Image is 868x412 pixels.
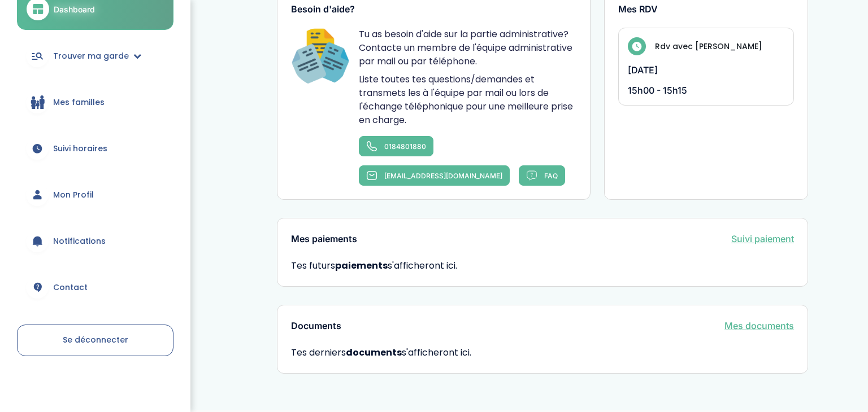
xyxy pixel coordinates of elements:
p: 15h00 - 15h15 [628,85,785,96]
a: Mes documents [724,319,794,332]
span: Tes derniers s'afficheront ici. [291,346,794,360]
a: Suivi horaires [17,128,173,169]
h4: Rdv avec [PERSON_NAME] [655,41,762,52]
h3: Mes paiements [291,234,357,244]
h3: Mes RDV [618,5,795,15]
span: Mes familles [53,97,105,108]
p: Tu as besoin d'aide sur la partie administrative? Contacte un membre de l'équipe administrative p... [359,28,576,68]
span: [EMAIL_ADDRESS][DOMAIN_NAME] [384,172,502,180]
a: Notifications [17,221,173,261]
span: Trouver ma garde [53,50,129,62]
span: FAQ [544,172,558,180]
img: Happiness Officer [291,28,350,86]
a: Contact [17,267,173,308]
a: Suivi paiement [731,232,794,246]
a: Mes familles [17,82,173,122]
a: 0184801880 [359,136,433,156]
span: Mon Profil [53,189,94,201]
a: Mon Profil [17,174,173,215]
span: Suivi horaires [53,143,107,155]
span: Contact [53,282,88,293]
span: 0184801880 [384,142,426,151]
p: Liste toutes tes questions/demandes et transmets les à l'équipe par mail ou lors de l'échange tél... [359,73,576,127]
a: [EMAIL_ADDRESS][DOMAIN_NAME] [359,165,510,186]
span: Notifications [53,235,106,247]
span: Dashboard [54,3,95,15]
strong: documents [346,346,402,359]
a: FAQ [519,165,565,186]
h3: Besoin d'aide? [291,5,576,15]
strong: paiements [335,259,388,272]
span: Se déconnecter [63,334,128,345]
p: [DATE] [628,64,785,76]
span: Tes futurs s'afficheront ici. [291,259,457,272]
h3: Documents [291,321,341,331]
a: Trouver ma garde [17,36,173,76]
a: Se déconnecter [17,325,173,356]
